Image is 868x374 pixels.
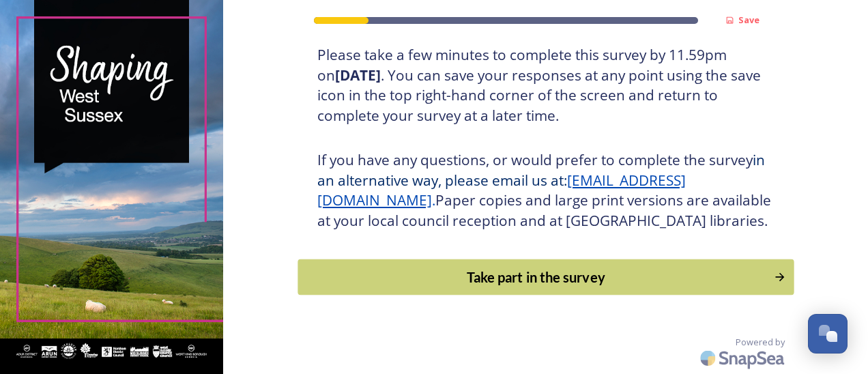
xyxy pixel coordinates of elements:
h3: Please take a few minutes to complete this survey by 11.59pm on . You can save your responses at ... [317,45,775,126]
a: [EMAIL_ADDRESS][DOMAIN_NAME] [317,171,686,210]
img: SnapSea Logo [696,342,792,374]
div: Take part in the survey [305,267,766,287]
button: Continue [298,259,794,296]
strong: Save [738,14,759,26]
strong: [DATE] [335,66,381,85]
button: Open Chat [808,314,848,354]
h3: If you have any questions, or would prefer to complete the survey Paper copies and large print ve... [317,150,775,231]
span: in an alternative way, please email us at: [317,150,768,190]
span: . [432,190,435,210]
span: Powered by [736,336,785,349]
